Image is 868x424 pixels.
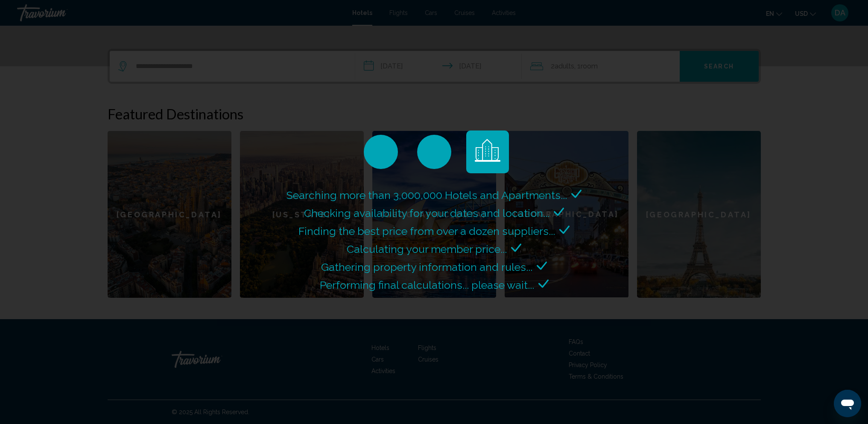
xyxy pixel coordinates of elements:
span: Searching more than 3,000,000 Hotels and Apartments... [286,189,567,202]
span: Checking availability for your dates and location... [304,207,549,219]
span: Finding the best price from over a dozen suppliers... [298,225,555,237]
iframe: Кнопка запуска окна обмена сообщениями [834,390,861,417]
span: Calculating your member price... [347,243,507,255]
span: Performing final calculations... please wait... [320,279,534,291]
span: Gathering property information and rules... [321,261,532,273]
